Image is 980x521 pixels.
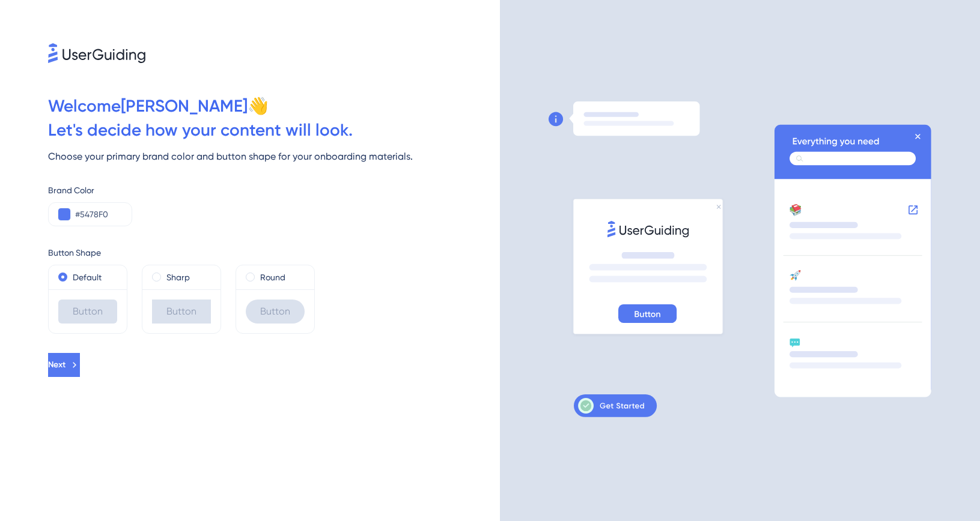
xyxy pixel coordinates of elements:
[48,94,500,118] div: Welcome [PERSON_NAME] 👋
[58,300,117,324] div: Button
[246,300,305,324] div: Button
[48,245,500,260] div: Button Shape
[260,270,285,285] label: Round
[48,149,500,164] div: Choose your primary brand color and button shape for your onboarding materials.
[73,270,102,285] label: Default
[166,270,190,285] label: Sharp
[930,474,966,510] iframe: UserGuiding AI Assistant Launcher
[48,358,65,372] span: Next
[48,118,500,142] div: Let ' s decide how your content will look.
[48,183,500,197] div: Brand Color
[48,353,80,377] button: Next
[152,300,211,324] div: Button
